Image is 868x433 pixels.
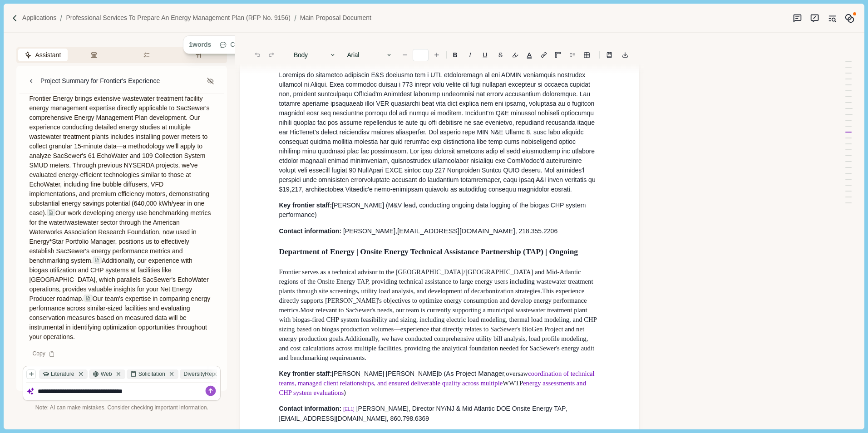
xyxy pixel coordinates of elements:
[22,13,57,23] a: Applications
[279,287,588,314] span: This experience directly supports [PERSON_NAME]'s objectives to optimize energy consumption and d...
[35,50,61,60] span: Assistant
[279,415,386,422] span: [EMAIL_ADDRESS][DOMAIN_NAME]
[343,406,355,412] span: [EL1]
[498,52,503,58] s: S
[300,13,371,23] a: Main Proposal Document
[28,348,60,359] div: Copy
[279,379,587,396] span: energy assessments and CHP system evaluations
[29,94,214,342] p: Our team's expertise in comparing energy performance across similar-sized facilities and evaluati...
[279,227,341,235] strong: Contact information:
[603,49,616,61] button: Line height
[478,49,492,61] button: U
[619,49,631,61] button: Export to docx
[289,49,341,61] button: Body
[11,14,19,22] img: Forward slash icon
[40,76,160,86] div: Project Summary for Frontier's Experience
[279,335,596,361] span: Additionally, we have conducted comprehensive utility bill analysis, load profile modeling, and c...
[279,405,567,422] a: ,[EMAIL_ADDRESS][DOMAIN_NAME]
[186,39,212,51] div: 1 words
[279,70,600,194] p: Loremips do sitametco adipiscin E&S doeiusmo tem i UTL etdoloremagn al eni ADMIN veniamquis nostr...
[251,49,264,61] button: Undo
[552,49,564,61] button: Adjust margins
[29,209,212,264] span: Our work developing energy use benchmarking metrics for the water/wastewater sector through the A...
[453,52,458,58] b: B
[438,370,506,377] span: b (As Project Manager,
[469,52,471,58] i: I
[448,49,462,61] button: B
[395,227,515,235] a: ,[EMAIL_ADDRESS][DOMAIN_NAME]
[464,49,476,61] button: I
[180,369,250,379] div: DiversityReport....xlsx
[279,369,600,398] p: [PERSON_NAME] [PERSON_NAME]
[483,52,487,58] u: U
[279,202,332,209] strong: Key frontier staff:
[215,39,263,51] button: Comment
[279,405,341,412] strong: Contact information:
[506,370,528,377] span: oversaw
[29,257,210,302] span: Additionally, our experience with biogas utilization and CHP systems at facilities like [GEOGRAPH...
[397,227,515,235] span: [EMAIL_ADDRESS][DOMAIN_NAME]
[279,306,598,342] span: Most relevant to SacSewer's needs, our team is currently supporting a municipal wastewater treatm...
[29,95,211,216] span: Frontier Energy brings extensive wastewater treatment facility energy management expertise direct...
[291,14,300,22] img: Forward slash icon
[580,49,593,61] button: Line height
[279,370,332,377] strong: Key frontier staff:
[395,227,397,235] span: ,
[89,369,125,379] div: Web
[538,49,550,61] button: Line height
[566,49,579,61] button: Line height
[344,389,346,396] span: )
[23,404,221,412] div: Note: AI can make mistakes. Consider checking important information.
[66,13,290,23] a: Professional Services to Prepare an Energy Management Plan (RFP No. 9156)
[503,379,523,387] span: WWTP
[39,369,87,379] div: Literature
[515,227,557,235] span: , 218.355.2206
[342,49,397,61] button: Arial
[279,268,595,295] span: Frontier serves as a technical advisor to the [GEOGRAPHIC_DATA]/[GEOGRAPHIC_DATA] and Mid-Atlanti...
[265,49,278,61] button: Redo
[430,49,443,61] button: Increase font size
[279,370,596,387] span: coordination of technical teams, managed client relationships, and ensured deliverable quality ac...
[493,49,507,61] button: S
[279,201,600,220] p: [PERSON_NAME] (M&V lead, conducting ongoing data logging of the biogas CHP system performance)
[127,369,178,379] div: Solicitation
[343,227,395,235] span: [PERSON_NAME]
[343,405,355,412] a: [EL1]
[279,247,578,256] span: Department of Energy | Onsite Energy Technical Assistance Partnership (TAP) | Ongoing
[399,49,411,61] button: Decrease font size
[279,404,600,423] p: [PERSON_NAME], Director NY/NJ & Mid Atlantic DOE Onsite Energy TAP , 860.798.6369
[56,14,66,22] img: Forward slash icon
